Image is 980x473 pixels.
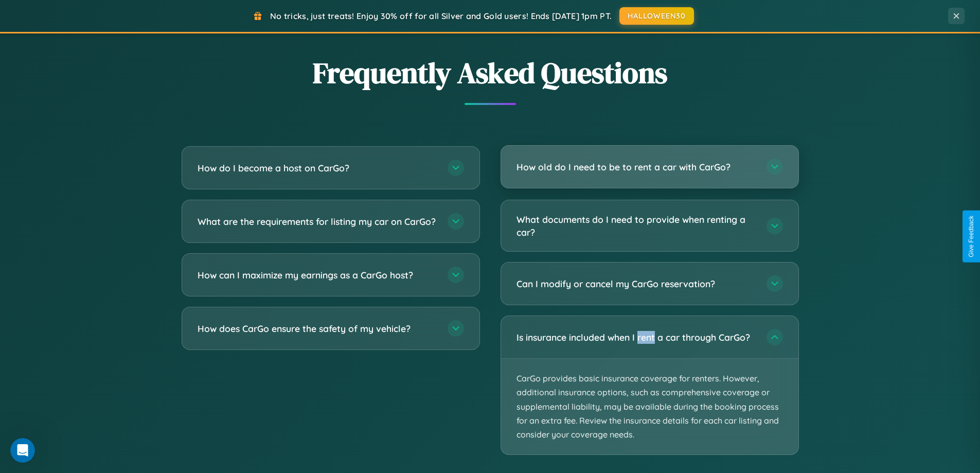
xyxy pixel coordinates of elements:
h3: What documents do I need to provide when renting a car? [516,213,756,238]
h3: What are the requirements for listing my car on CarGo? [198,215,437,228]
h3: How old do I need to be to rent a car with CarGo? [516,161,756,173]
button: HALLOWEEN30 [619,7,694,25]
p: CarGo provides basic insurance coverage for renters. However, additional insurance options, such ... [501,359,798,454]
h3: Is insurance included when I rent a car through CarGo? [516,331,756,344]
iframe: Intercom live chat [10,438,35,463]
div: Give Feedback [968,216,975,257]
h2: Frequently Asked Questions [182,53,799,93]
span: No tricks, just treats! Enjoy 30% off for all Silver and Gold users! Ends [DATE] 1pm PT. [270,11,612,21]
h3: How can I maximize my earnings as a CarGo host? [198,269,437,282]
h3: How do I become a host on CarGo? [198,162,437,174]
h3: How does CarGo ensure the safety of my vehicle? [198,322,437,335]
h3: Can I modify or cancel my CarGo reservation? [516,277,756,290]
